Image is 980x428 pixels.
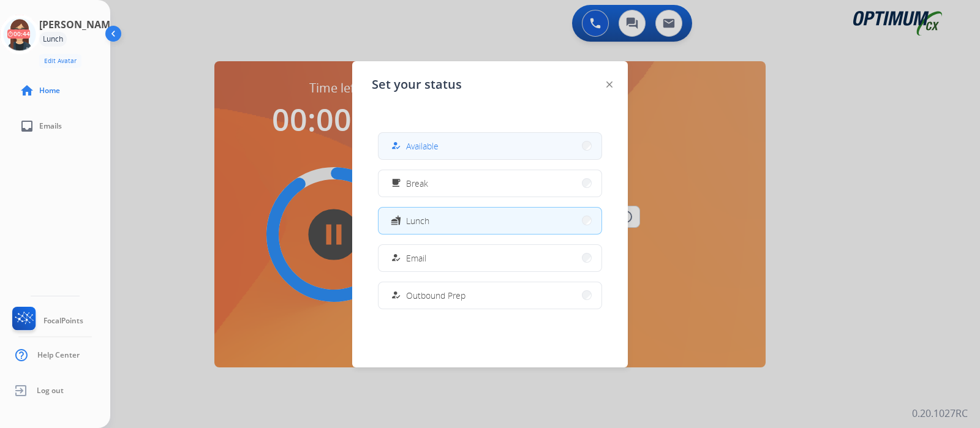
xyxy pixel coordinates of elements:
[379,133,601,159] button: Available
[379,245,601,271] button: Email
[379,170,601,197] button: Break
[406,177,428,190] span: Break
[379,282,601,309] button: Outbound Prep
[39,121,62,131] span: Emails
[37,350,80,360] span: Help Center
[406,289,466,302] span: Outbound Prep
[39,32,67,47] div: Lunch
[912,406,968,421] p: 0.20.1027RC
[372,76,462,93] span: Set your status
[606,81,612,88] img: close-button
[37,386,64,396] span: Log out
[39,17,119,32] h3: [PERSON_NAME]
[391,178,401,189] mat-icon: free_breakfast
[379,208,601,234] button: Lunch
[43,316,83,326] span: FocalPoints
[391,253,401,263] mat-icon: how_to_reg
[391,216,401,226] mat-icon: fastfood
[39,54,81,68] button: Edit Avatar
[406,140,439,152] span: Available
[406,214,429,227] span: Lunch
[10,307,83,335] a: FocalPoints
[20,83,34,98] mat-icon: home
[406,252,426,265] span: Email
[39,86,60,96] span: Home
[391,141,401,151] mat-icon: how_to_reg
[20,119,34,133] mat-icon: inbox
[391,290,401,301] mat-icon: how_to_reg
